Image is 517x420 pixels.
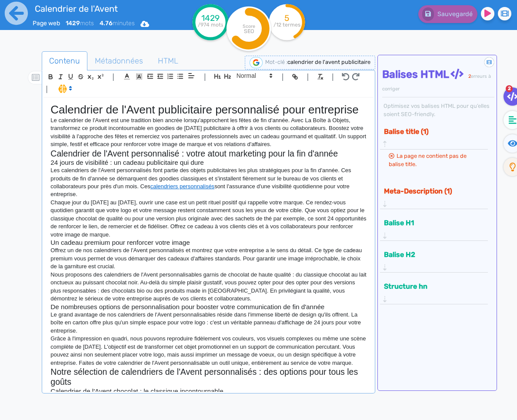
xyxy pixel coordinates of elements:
span: Sauvegardé [437,10,473,18]
div: Meta-Description (1) [381,184,487,209]
span: mots [66,20,94,27]
button: Balise title (1) [381,124,481,139]
tspan: /974 mots [197,22,223,28]
button: Meta-Description (1) [381,184,481,198]
p: Le grand avantage de nos calendriers de l'Avent personnalisables réside dans l'immense liberté de... [50,311,367,335]
b: 4.76 [100,20,113,27]
span: Aligment [185,70,197,81]
h2: Notre sélection de calendriers de l'Avent personnalisés : des options pour tous les goûts [50,367,367,387]
span: | [282,71,284,83]
button: Structure hn [381,279,481,293]
div: Balise H2 [381,247,487,272]
span: | [112,71,114,83]
img: google-serp-logo.png [250,57,263,68]
div: Balise H1 [381,216,487,240]
h4: Balises HTML [382,68,494,93]
span: 2 [468,73,471,79]
h2: Calendrier de l'Avent personnalisé : votre atout marketing pour la fin d'année [50,149,367,159]
span: Mot-clé : [265,59,287,65]
span: | [332,71,334,83]
tspan: /12 termes [274,22,300,28]
p: Les calendriers de l'Avent personnalisés font partie des objets publicitaires les plus stratégiqu... [50,167,367,199]
h3: 24 jours de visibilité : un cadeau publicitaire qui dure [50,159,367,167]
div: Optimisez vos balises HTML pour qu’elles soient SEO-friendly. [382,102,494,118]
p: Offrez un de nos calendriers de l'Avent personnalisés et montrez que votre entreprise a le sens d... [50,247,367,270]
tspan: Score [242,23,255,29]
span: | [46,83,48,95]
h3: Un cadeau premium pour renforcer votre image [50,239,367,247]
div: Structure hn [381,279,487,304]
tspan: 1429 [201,13,220,23]
tspan: SEO [243,28,253,34]
p: Chaque jour du [DATE] au [DATE], ouvrir une case est un petit rituel positif qui rappelle votre m... [50,199,367,239]
a: calendriers personnalisés [150,183,214,190]
span: calendrier de l'avent publicitaire [287,59,370,65]
span: Métadonnées [88,49,150,73]
tspan: 5 [284,13,289,23]
span: HTML [151,49,185,73]
span: La page ne contient pas de balise title. [389,153,467,167]
span: erreurs à corriger [382,73,491,92]
a: HTML [150,51,186,71]
span: | [204,71,206,83]
span: Contenu [42,49,87,73]
b: 1429 [66,20,80,27]
span: minutes [100,20,135,27]
span: | [307,71,309,83]
p: Le calendrier de l'Avent est une tradition bien ancrée lorsqu'approchent les fêtes de fin d'année... [50,117,367,149]
button: Balise H1 [381,216,481,230]
input: title [33,2,188,16]
a: Contenu [42,51,87,71]
span: Page web [33,20,60,27]
h3: De nombreuses options de personnalisation pour booster votre communication de fin d'année [50,303,367,311]
button: Balise H2 [381,247,481,262]
span: 2 [506,85,513,92]
div: Balise title (1) [381,124,487,149]
h1: Calendrier de l'Avent publicitaire personnalisé pour entreprise [50,103,367,117]
span: I.Assistant [54,83,75,94]
button: Sauvegardé [418,5,477,23]
p: Nous proposons des calendriers de l'Avent personnalisables garnis de chocolat de haute qualité : ... [50,271,367,303]
p: Grâce à l'impression en quadri, nous pouvons reproduire fidèlement vos couleurs, vos visuels comp... [50,335,367,367]
a: Métadonnées [87,51,150,71]
h3: Calendrier de l'Avent chocolat : le classique incontournable [50,387,367,395]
